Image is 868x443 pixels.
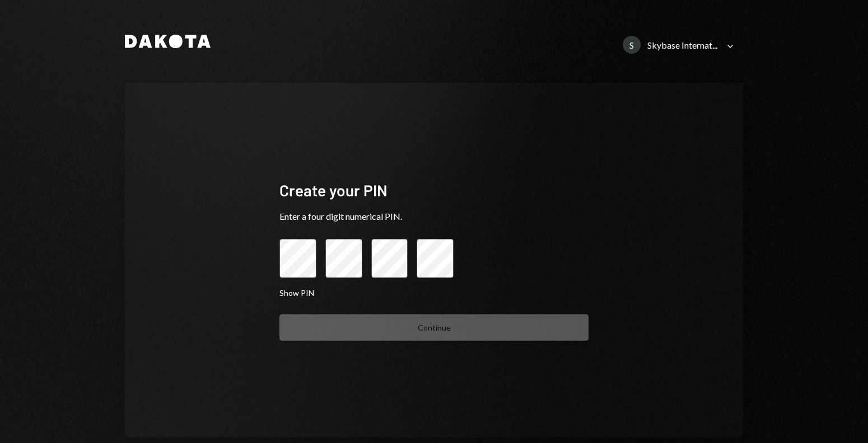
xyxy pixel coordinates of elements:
div: S [623,36,641,54]
input: pin code 3 of 4 [371,239,408,278]
div: Skybase Internat... [647,40,717,50]
input: pin code 4 of 4 [417,239,454,278]
button: Show PIN [279,288,314,299]
input: pin code 2 of 4 [325,239,362,278]
input: pin code 1 of 4 [279,239,316,278]
div: Create your PIN [279,180,589,201]
div: Enter a four digit numerical PIN. [279,210,589,223]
